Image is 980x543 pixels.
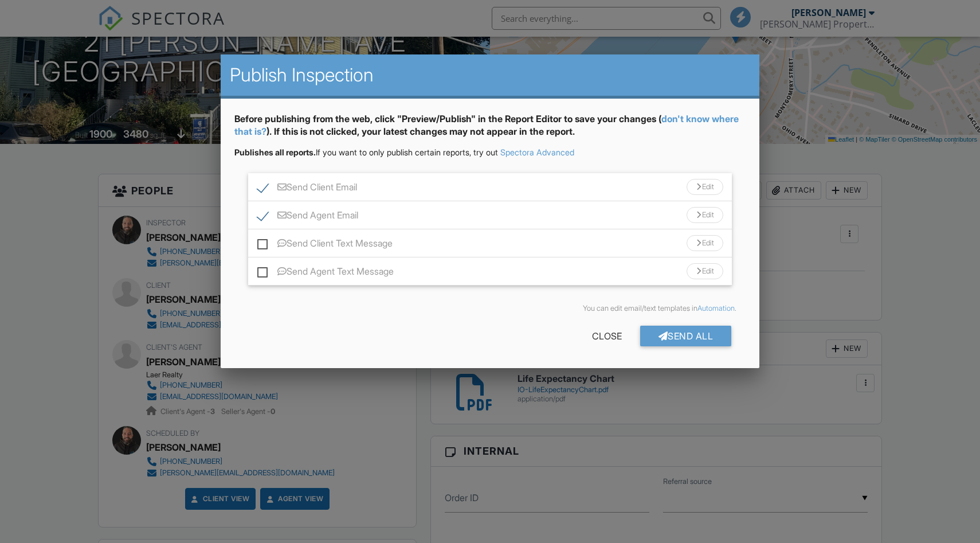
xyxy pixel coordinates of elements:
h2: Publish Inspection [230,64,751,87]
div: You can edit email/text templates in . [244,304,737,313]
label: Send Agent Email [257,210,358,224]
div: Edit [687,263,723,279]
div: Close [574,326,640,346]
a: Spectora Advanced [500,147,574,157]
div: Edit [687,179,723,195]
a: Automation [697,304,735,312]
span: If you want to only publish certain reports, try out [234,147,498,157]
label: Send Client Email [257,182,357,196]
div: Edit [687,235,723,251]
strong: Publishes all reports. [234,147,316,157]
label: Send Agent Text Message [257,266,394,280]
div: Edit [687,207,723,223]
div: Before publishing from the web, click "Preview/Publish" in the Report Editor to save your changes... [234,112,746,147]
a: don't know where that is? [234,113,739,137]
label: Send Client Text Message [257,238,393,252]
div: Send All [640,326,732,346]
